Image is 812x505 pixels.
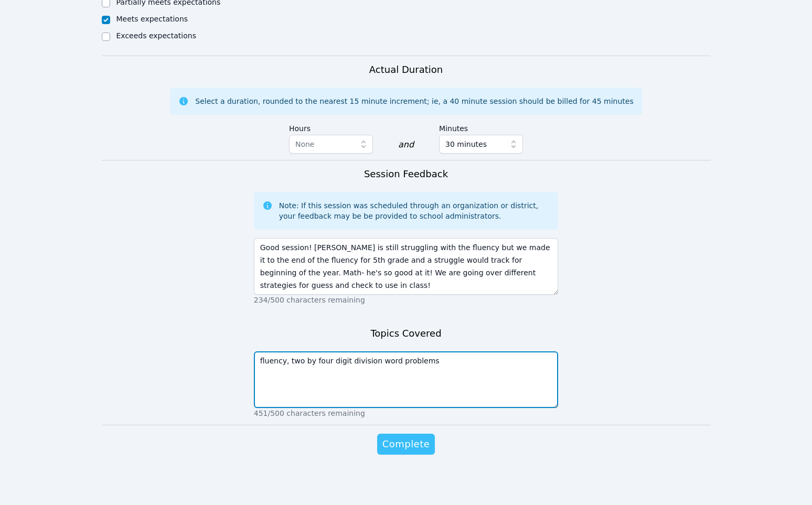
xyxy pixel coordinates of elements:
[398,138,414,151] div: and
[289,135,373,154] button: None
[377,434,435,455] button: Complete
[279,200,550,221] div: Note: If this session was scheduled through an organization or district, your feedback may be be ...
[439,119,523,135] label: Minutes
[254,351,559,408] textarea: fluency, two by four digit division word problems
[116,31,196,40] label: Exceeds expectations
[289,119,373,135] label: Hours
[439,135,523,154] button: 30 minutes
[382,437,430,452] span: Complete
[195,96,633,106] div: Select a duration, rounded to the nearest 15 minute increment; ie, a 40 minute session should be ...
[364,167,448,181] h3: Session Feedback
[116,15,188,23] label: Meets expectations
[254,408,559,418] p: 451/500 characters remaining
[254,295,559,305] p: 234/500 characters remaining
[369,62,443,77] h3: Actual Duration
[295,140,315,148] span: None
[445,138,487,151] span: 30 minutes
[254,238,559,295] textarea: Good session! [PERSON_NAME] is still struggling with the fluency but we made it to the end of the...
[370,326,441,341] h3: Topics Covered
